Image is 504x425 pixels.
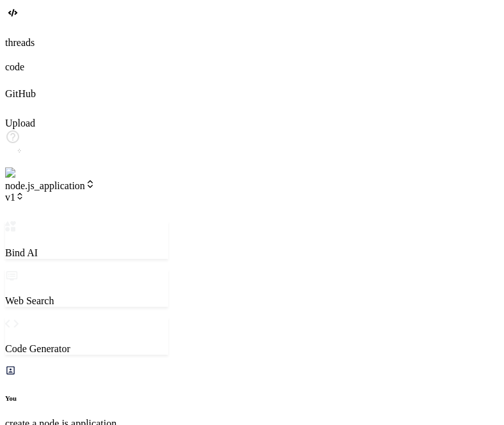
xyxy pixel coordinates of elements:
h6: You [5,394,168,402]
label: Upload [5,118,35,128]
p: Web Search [5,295,168,307]
span: v1 [5,192,24,203]
p: Bind AI [5,247,168,259]
p: Code Generator [5,343,168,355]
label: code [5,61,24,72]
label: threads [5,37,35,48]
img: settings [5,167,47,179]
span: node.js_application [5,180,95,191]
label: GitHub [5,88,36,99]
